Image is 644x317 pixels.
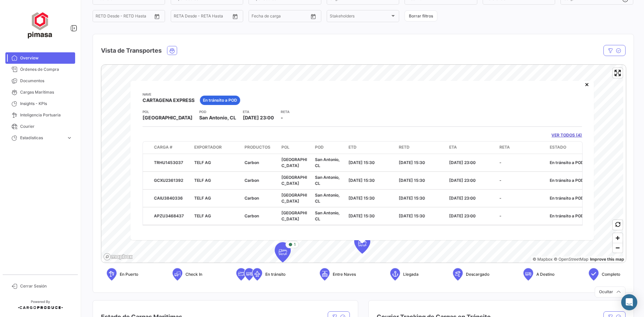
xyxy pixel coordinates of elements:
[547,141,589,153] datatable-header-cell: Estado
[103,253,133,261] a: Mapbox logo
[154,144,172,150] span: Carga #
[252,15,264,19] input: Desde
[243,115,274,120] span: [DATE] 23:00
[5,98,75,109] a: Insights - KPIs
[199,109,236,114] app-card-info-title: POD
[281,192,307,203] span: [GEOGRAPHIC_DATA]
[191,15,217,19] input: Hasta
[230,11,240,21] button: Open calendar
[192,141,242,153] datatable-header-cell: Exportador
[333,271,356,277] span: Entre Naves
[151,141,192,153] datatable-header-cell: Carga #
[497,141,547,153] datatable-header-cell: RETA
[613,68,623,78] button: Enter fullscreen
[405,10,437,21] button: Borrar filtros
[399,195,425,200] span: [DATE] 15:30
[5,121,75,132] a: Courier
[449,195,476,200] span: [DATE] 23:00
[446,141,497,153] datatable-header-cell: ETA
[194,213,211,218] span: TELF AG
[499,195,501,200] span: -
[308,11,318,21] button: Open calendar
[590,257,624,262] a: Map feedback
[154,195,189,201] div: CAIU3840336
[499,213,501,218] span: -
[550,144,566,150] span: Estado
[315,192,340,203] span: San Antonio, CL
[265,271,285,277] span: En tránsito
[245,195,259,200] span: Carbon
[174,15,186,19] input: Desde
[499,160,501,165] span: -
[554,257,588,262] a: OpenStreetMap
[550,213,584,218] span: En tránsito a POD
[449,177,476,182] span: [DATE] 23:00
[194,177,211,182] span: TELF AG
[245,144,270,150] span: Productos
[551,132,582,138] a: VER TODOS (4)
[315,174,340,186] span: San Antonio, CL
[5,87,75,98] a: Cargas Marítimas
[101,46,162,55] h4: Vista de Transportes
[5,109,75,121] a: Inteligencia Portuaria
[275,242,291,262] div: Map marker
[194,195,211,200] span: TELF AG
[580,77,593,91] button: Close popup
[245,160,259,165] span: Carbon
[185,271,202,277] span: Check In
[595,286,626,298] button: Ocultar
[613,233,623,243] button: Zoom in
[281,144,289,150] span: POL
[348,177,375,182] span: [DATE] 15:30
[143,92,195,97] app-card-info-title: Nave
[23,8,57,42] img: ff117959-d04a-4809-8d46-49844dc85631.png
[602,271,620,277] span: Completo
[449,144,457,150] span: ETA
[354,233,370,254] div: Map marker
[396,141,446,153] datatable-header-cell: RETD
[281,109,289,114] app-card-info-title: RETA
[621,294,637,310] div: Abrir Intercom Messenger
[466,271,489,277] span: Descargado
[242,141,279,153] datatable-header-cell: Productos
[245,177,259,182] span: Carbon
[20,89,72,95] span: Cargas Marítimas
[315,157,340,168] span: San Antonio, CL
[20,78,72,84] span: Documentos
[203,97,237,103] span: En tránsito a POD
[268,15,295,19] input: Hasta
[5,75,75,87] a: Documentos
[112,15,139,19] input: Hasta
[399,213,425,218] span: [DATE] 15:30
[399,144,410,150] span: RETD
[449,213,476,218] span: [DATE] 23:00
[348,195,375,200] span: [DATE] 15:30
[143,109,193,114] app-card-info-title: POL
[20,112,72,118] span: Inteligencia Portuaria
[613,243,623,253] span: Zoom out
[20,55,72,61] span: Overview
[5,52,75,64] a: Overview
[20,135,64,141] span: Estadísticas
[281,115,283,120] span: -
[143,114,193,121] span: [GEOGRAPHIC_DATA]
[20,283,72,289] span: Cerrar Sesión
[449,160,476,165] span: [DATE] 23:00
[199,114,236,121] span: San Antonio, CL
[194,160,211,165] span: TELF AG
[281,210,307,221] span: [GEOGRAPHIC_DATA]
[154,159,189,165] div: TRHU1453037
[550,177,584,182] span: En tránsito a POD
[20,123,72,129] span: Courier
[20,66,72,72] span: Órdenes de Compra
[243,109,274,114] app-card-info-title: ETA
[20,101,72,107] span: Insights - KPIs
[330,15,390,19] span: Stakeholders
[536,271,554,277] span: A Destino
[101,65,623,263] canvas: Map
[550,160,584,165] span: En tránsito a POD
[403,271,419,277] span: Llegada
[66,135,72,141] span: expand_more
